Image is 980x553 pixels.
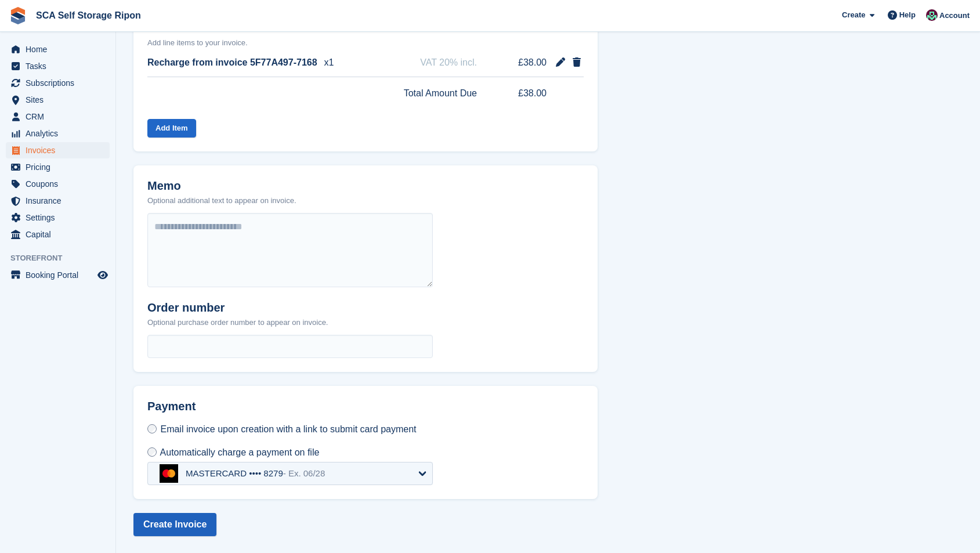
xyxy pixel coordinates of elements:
[147,317,328,328] p: Optional purchase order number to appear on invoice.
[26,109,95,125] span: CRM
[842,9,865,21] span: Create
[96,268,110,282] a: Preview store
[186,468,325,479] div: MASTERCARD •••• 8279
[502,86,547,100] span: £38.00
[147,37,584,49] p: Add line items to your invoice.
[6,142,110,158] a: menu
[26,41,95,57] span: Home
[6,193,110,209] a: menu
[899,9,916,21] span: Help
[420,56,477,70] span: VAT 20% incl.
[26,75,95,91] span: Subscriptions
[26,176,95,192] span: Coupons
[26,125,95,142] span: Analytics
[31,6,146,25] a: SCA Self Storage Ripon
[6,109,110,125] a: menu
[26,267,95,283] span: Booking Portal
[926,9,938,21] img: Sam Chapman
[502,56,547,70] span: £38.00
[26,58,95,74] span: Tasks
[26,193,95,209] span: Insurance
[26,209,95,226] span: Settings
[6,209,110,226] a: menu
[147,119,196,138] button: Add Item
[939,10,970,21] span: Account
[6,125,110,142] a: menu
[133,513,216,536] button: Create Invoice
[26,142,95,158] span: Invoices
[10,252,115,264] span: Storefront
[6,41,110,57] a: menu
[6,176,110,192] a: menu
[26,92,95,108] span: Sites
[160,424,416,434] span: Email invoice upon creation with a link to submit card payment
[160,447,320,457] span: Automatically charge a payment on file
[6,267,110,283] a: menu
[26,159,95,175] span: Pricing
[283,468,326,478] span: - Ex. 06/28
[6,58,110,74] a: menu
[26,226,95,243] span: Capital
[147,179,296,193] h2: Memo
[6,75,110,91] a: menu
[6,92,110,108] a: menu
[404,86,477,100] span: Total Amount Due
[6,226,110,243] a: menu
[6,159,110,175] a: menu
[147,424,157,433] input: Email invoice upon creation with a link to submit card payment
[147,301,328,315] h2: Order number
[147,56,317,70] span: Recharge from invoice 5F77A497-7168
[147,195,296,207] p: Optional additional text to appear on invoice.
[324,56,334,70] span: x1
[147,447,157,457] input: Automatically charge a payment on file
[147,400,433,422] h2: Payment
[160,464,178,483] img: mastercard-a07748ee4cc84171796510105f4fa67e3d10aacf8b92b2c182d96136c942126d.svg
[9,7,27,24] img: stora-icon-8386f47178a22dfd0bd8f6a31ec36ba5ce8667c1dd55bd0f319d3a0aa187defe.svg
